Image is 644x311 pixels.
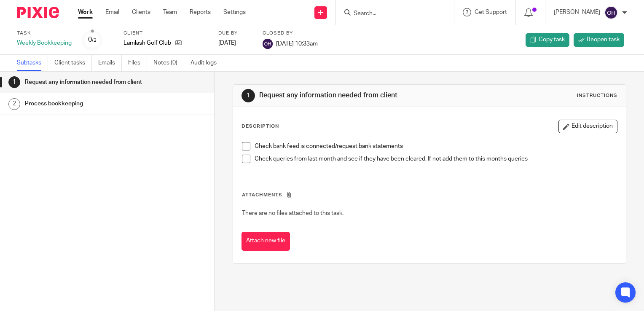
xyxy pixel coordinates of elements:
[123,30,208,37] label: Client
[163,8,177,16] a: Team
[241,123,279,130] p: Description
[539,35,565,44] span: Copy task
[475,9,507,15] span: Get Support
[255,142,617,150] p: Check bank feed is connected/request bank statements
[218,30,252,37] label: Due by
[558,120,617,133] button: Edit description
[604,6,618,19] img: svg%3E
[105,8,119,16] a: Email
[92,38,97,43] small: /2
[263,30,318,37] label: Closed by
[276,40,318,46] span: [DATE] 10:33am
[241,232,290,251] button: Attach new file
[574,33,624,47] a: Reopen task
[223,8,246,16] a: Settings
[218,39,252,47] div: [DATE]
[132,8,150,16] a: Clients
[25,97,145,110] h1: Process bookkeeping
[554,8,600,16] p: [PERSON_NAME]
[78,8,93,16] a: Work
[353,10,429,18] input: Search
[259,91,447,100] h1: Request any information needed from client
[17,7,59,18] img: Pixie
[153,55,184,71] a: Notes (0)
[255,155,617,163] p: Check queries from last month and see if they have been cleared. If not add them to this months q...
[17,55,48,71] a: Subtasks
[526,33,569,47] a: Copy task
[128,55,147,71] a: Files
[587,35,620,44] span: Reopen task
[242,193,282,197] span: Attachments
[241,89,255,102] div: 1
[17,30,72,37] label: Task
[17,39,72,47] div: Weekly Bookkeeping
[25,76,145,88] h1: Request any information needed from client
[242,210,343,216] span: There are no files attached to this task.
[98,55,122,71] a: Emails
[577,92,617,99] div: Instructions
[54,55,92,71] a: Client tasks
[8,98,20,110] div: 2
[88,35,97,45] div: 0
[8,76,20,88] div: 1
[190,8,211,16] a: Reports
[191,55,223,71] a: Audit logs
[123,39,171,47] p: Lamlash Golf Club
[263,39,273,49] img: svg%3E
